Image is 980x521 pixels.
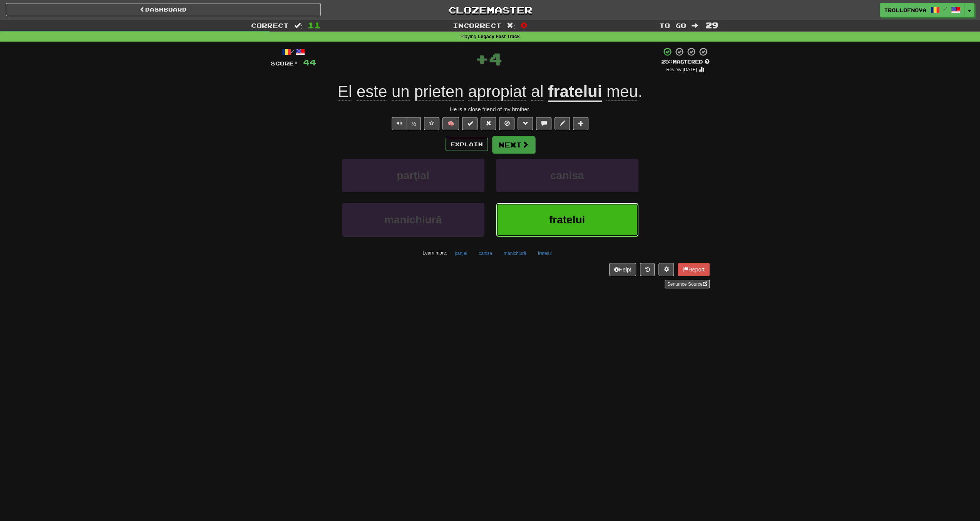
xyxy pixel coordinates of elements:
u: fratelui [548,82,602,102]
span: fratelui [549,214,585,226]
a: Dashboard [6,3,321,16]
button: fratelui [496,203,638,236]
span: TrollOfNova [884,7,926,13]
span: 25 % [661,59,673,65]
span: To go [659,22,686,29]
div: He is a close friend of my brother. [271,106,710,113]
a: Sentence Source [665,280,709,288]
button: Grammar (alt+g) [518,117,533,130]
button: Explain [446,138,488,151]
span: El [338,82,352,101]
span: prieten [414,82,463,101]
span: 44 [303,57,316,67]
span: meu [606,82,638,101]
button: manichiură [499,248,531,259]
button: canisa [474,248,496,259]
button: Help! [609,263,637,276]
button: parţial [342,159,484,192]
span: apropiat [468,82,526,101]
span: Correct [251,22,289,29]
span: : [294,22,303,29]
button: 🧠 [442,117,459,130]
button: Ignore sentence (alt+i) [499,117,514,130]
span: : [507,22,515,29]
small: Learn more: [422,250,447,256]
span: + [475,47,489,70]
span: al [531,82,544,101]
div: Mastered [661,59,710,65]
button: canisa [496,159,638,192]
span: 4 [489,49,502,68]
button: fratelui [534,248,556,259]
a: Clozemaster [332,3,647,17]
button: Round history (alt+y) [640,263,655,276]
strong: Legacy Fast Track [477,34,519,39]
span: Incorrect [453,22,501,29]
span: este [357,82,387,101]
span: manichiură [384,214,442,226]
span: : [692,22,700,29]
div: / [271,47,316,57]
span: Score: [271,60,298,67]
button: Discuss sentence (alt+u) [536,117,551,130]
span: un [392,82,410,101]
span: canisa [550,169,584,181]
small: Review: [DATE] [666,67,697,72]
div: Text-to-speech controls [390,117,421,130]
span: . [602,82,642,101]
button: parţial [451,248,472,259]
button: Reset to 0% Mastered (alt+r) [481,117,496,130]
button: Edit sentence (alt+d) [554,117,570,130]
span: 0 [521,20,527,30]
button: manichiură [342,203,484,236]
button: Next [492,136,535,154]
button: Add to collection (alt+a) [573,117,588,130]
button: Favorite sentence (alt+f) [424,117,439,130]
a: TrollOfNova / [880,3,965,17]
span: / [943,6,947,12]
button: ½ [407,117,421,130]
span: 11 [308,20,321,30]
button: Play sentence audio (ctl+space) [392,117,407,130]
span: parţial [397,169,429,181]
button: Report [678,263,709,276]
button: Set this sentence to 100% Mastered (alt+m) [462,117,477,130]
span: 29 [705,20,718,30]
